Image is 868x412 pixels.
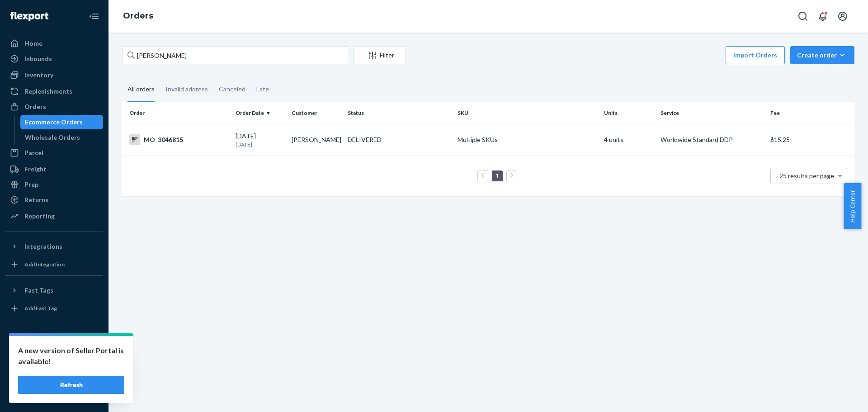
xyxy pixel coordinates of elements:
th: Order [122,102,232,124]
a: Add Integration [5,257,103,272]
a: Wholesale Orders [20,130,104,145]
button: Close Navigation [85,7,103,25]
a: Settings [5,341,103,355]
button: Refresh [18,376,124,394]
th: SKU [454,102,600,124]
div: Add Integration [24,260,65,268]
a: Page 1 is your current page [494,172,501,180]
td: [PERSON_NAME] [288,124,344,156]
div: Returns [24,195,48,204]
span: 25 results per page [779,172,834,180]
a: Home [5,36,103,51]
th: Status [344,102,454,124]
div: Parcel [24,148,43,157]
p: A new version of Seller Portal is available! [18,345,124,367]
a: Returns [5,193,103,207]
a: Parcel [5,146,103,160]
button: Open account menu [834,7,852,25]
td: 4 units [600,124,656,156]
div: Wholesale Orders [25,133,80,142]
a: Help Center [5,371,103,386]
div: All orders [127,77,155,102]
button: Import Orders [726,46,785,64]
div: Reporting [24,212,55,221]
a: Prep [5,177,103,192]
div: Home [24,39,42,48]
div: Canceled [219,77,245,101]
div: Freight [24,165,47,174]
button: Create order [790,46,854,64]
div: Replenishments [24,87,72,96]
div: Filter [354,51,406,60]
button: Help Center [844,183,861,229]
div: Integrations [24,242,62,251]
button: Filter [354,46,406,64]
a: Reporting [5,209,103,223]
div: Prep [24,180,38,189]
a: Inbounds [5,52,103,66]
div: Add Fast Tag [24,304,57,312]
td: Multiple SKUs [454,124,600,156]
div: Create order [797,51,848,60]
a: Orders [5,99,103,114]
a: Inventory [5,68,103,82]
button: Give Feedback [5,387,103,401]
div: Invalid address [165,77,208,101]
button: Fast Tags [5,283,103,298]
a: Ecommerce Orders [20,115,104,129]
th: Fee [767,102,854,124]
p: Worldwide Standard DDP [660,135,763,144]
div: [DATE] [236,132,284,148]
a: Talk to Support [5,356,103,370]
div: Orders [24,102,46,111]
a: Replenishments [5,84,103,99]
div: Ecommerce Orders [25,118,83,127]
div: DELIVERED [348,135,382,144]
td: $15.25 [767,124,854,156]
div: MO-3046815 [129,134,228,145]
img: Flexport logo [10,12,48,21]
button: Open Search Box [794,7,812,25]
div: Fast Tags [24,286,53,295]
a: Add Fast Tag [5,301,103,316]
button: Open notifications [814,7,832,25]
button: Integrations [5,239,103,254]
div: Late [256,77,269,101]
ol: breadcrumbs [116,3,160,29]
input: Search orders [122,46,348,64]
th: Order Date [232,102,288,124]
p: [DATE] [236,141,284,148]
a: Freight [5,162,103,176]
a: Orders [123,11,153,21]
div: Customer [292,109,340,117]
th: Units [600,102,656,124]
th: Service [657,102,767,124]
div: Inventory [24,71,53,80]
div: Inbounds [24,54,52,63]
